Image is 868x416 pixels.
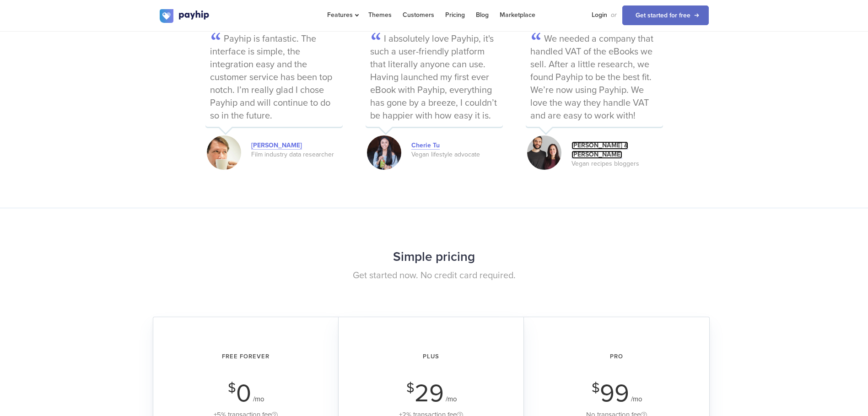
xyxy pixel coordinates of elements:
span: $ [228,383,236,394]
p: Payhip is fantastic. The interface is simple, the integration easy and the customer service has b... [205,30,343,127]
span: /mo [631,395,642,403]
h2: Pro [537,345,696,369]
h2: Plus [351,345,511,369]
img: 1.jpg [367,135,401,170]
a: [PERSON_NAME] [251,141,302,150]
span: $ [406,383,415,394]
a: [PERSON_NAME] & [PERSON_NAME] [571,141,628,159]
a: Get started for free [622,5,709,25]
p: Get started now. No credit card required. [160,269,709,282]
img: 2.jpg [207,135,241,170]
p: I absolutely love Payhip, it's such a user-friendly platform that literally anyone can use. Havin... [366,30,503,127]
span: 0 [236,378,251,408]
h2: Simple pricing [160,245,709,269]
div: Film industry data researcher [251,150,343,159]
div: Vegan recipes bloggers [571,159,663,168]
span: 99 [600,378,629,408]
p: We needed a company that handled VAT of the eBooks we sell. After a little research, we found Pay... [526,30,663,127]
img: 3-optimised.png [527,135,561,170]
a: Cherie Tu [411,141,440,150]
span: $ [592,383,600,394]
span: /mo [446,395,457,403]
span: 29 [415,378,444,408]
img: logo.svg [160,9,210,23]
span: Features [327,11,357,19]
div: Vegan lifestyle advocate [411,150,503,159]
span: /mo [253,395,264,403]
h2: Free Forever [166,345,326,369]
